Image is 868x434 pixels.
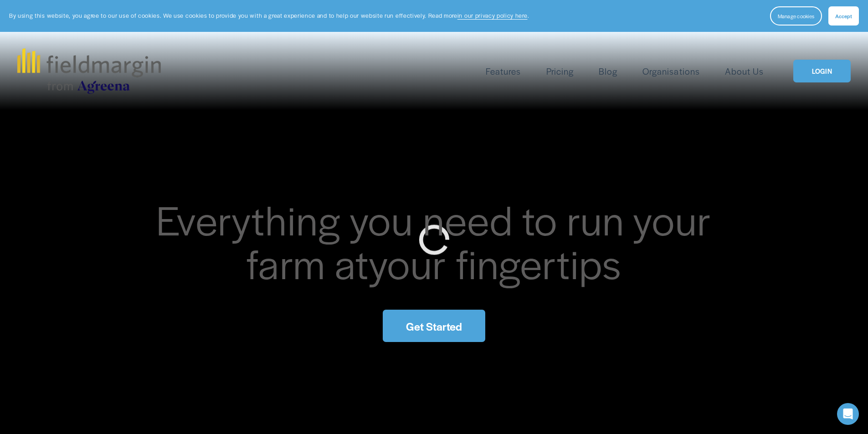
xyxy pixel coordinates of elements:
a: in our privacy policy here [457,11,528,20]
a: Blog [599,64,617,79]
a: Organisations [642,64,699,79]
img: fieldmargin.com [17,48,160,94]
span: your fingertips [369,234,621,291]
span: Features [486,65,521,78]
a: LOGIN [793,60,851,83]
a: About Us [725,64,764,79]
div: Open Intercom Messenger [837,403,859,425]
span: Everything you need to run your farm at [156,190,721,291]
a: Pricing [546,64,574,79]
a: folder dropdown [486,64,521,79]
a: Get Started [383,310,485,342]
button: Manage cookies [770,6,822,26]
span: Manage cookies [778,12,814,20]
span: Accept [835,12,852,20]
button: Accept [828,6,859,26]
p: By using this website, you agree to our use of cookies. We use cookies to provide you with a grea... [9,11,529,20]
